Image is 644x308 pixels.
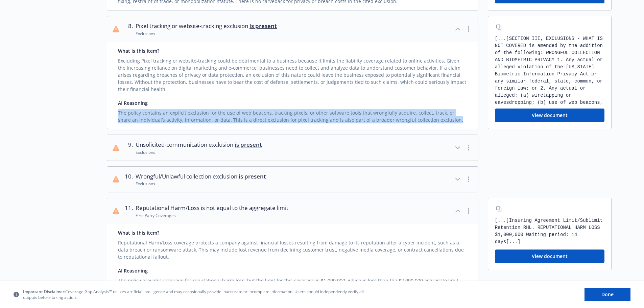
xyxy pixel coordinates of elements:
[601,291,614,298] span: Done
[239,172,266,180] span: is present
[23,289,368,300] span: Coverage Gap Analysis™ utilizes artificial intelligence and may occasionally provide inaccurate o...
[495,250,604,263] button: View document
[118,267,467,274] div: AI Reasoning
[107,198,478,224] button: 11.Reputational Harm/Loss is not equal to the aggregate limitFirst Party Coverages
[107,16,478,42] button: 8.Pixel tracking or website-tracking exclusion is presentExclusions
[118,47,467,54] div: What is this item?
[249,22,277,30] span: is present
[136,181,266,187] div: Exclusions
[136,213,288,218] div: First Party Coverages
[125,22,133,37] div: 8 .
[118,54,467,93] div: Excluding Pixel tracking or website-tracking could be detrimental to a business because it limits...
[118,229,467,236] div: What is this item?
[235,141,262,148] span: is present
[118,99,467,106] div: AI Reasoning
[118,274,467,291] div: The policy provides coverage for reputational harm loss, but the limit for this coverage is $1,00...
[118,236,467,260] div: Reputational Harm/Loss coverage protects a company against financial losses resulting from damage...
[136,149,262,155] div: Exclusions
[585,288,630,301] button: Done
[107,167,478,192] button: 10.Wrongful/Unlawful collection exclusion is presentExclusions
[136,22,277,30] span: Pixel tracking or website-tracking exclusion
[23,289,65,294] span: Important Disclaimer:
[495,217,604,245] div: [...] Insuring Agreement Limit/Sublimit Retention RHL. REPUTATIONAL HARM LOSS $1,000,000 Waiting ...
[495,109,604,122] button: View document
[495,35,604,104] div: [...] SECTION III, EXCLUSIONS - WHAT IS NOT COVERED is amended by the addition of the following: ...
[201,204,288,212] span: is not equal to the aggregate limit
[136,172,266,181] span: Wrongful/Unlawful collection exclusion
[125,204,133,218] div: 11 .
[125,140,133,155] div: 9 .
[136,140,262,149] span: Unsolicited-communication exclusion
[136,204,288,212] span: Reputational Harm/Loss
[107,135,478,161] button: 9.Unsolicited-communication exclusion is presentExclusions
[136,31,277,37] div: Exclusions
[125,172,133,187] div: 10 .
[118,106,467,123] div: The policy contains an explicit exclusion for the use of web beacons, tracking pixels, or other s...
